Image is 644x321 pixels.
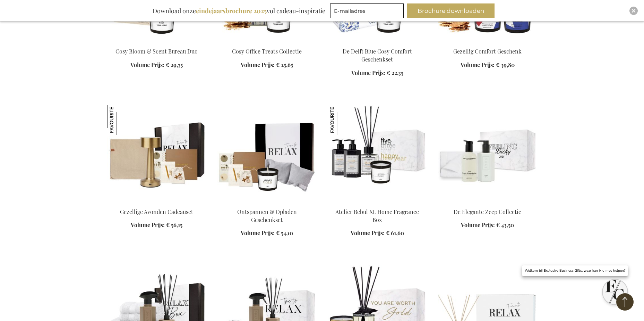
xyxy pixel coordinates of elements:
a: Cosy Evenings Gift Set Gezellige Avonden Cadeauset [107,199,206,206]
span: Volume Prijs: [351,229,385,237]
button: Brochure downloaden [407,3,495,18]
a: De Elegante Zeep Collectie [454,208,521,215]
a: The Bloom & Scent Cosy Desk Duo [107,39,206,46]
a: Cosy Office Treats Collection [217,39,317,46]
a: Gezellig Comfort Geschenk [453,48,522,55]
a: Atelier Rebul XL Home Fragrance Box Atelier Rebul XL Home Fragrance Box [328,199,427,206]
div: Download onze vol cadeau-inspiratie [149,3,328,18]
img: Close [632,9,636,13]
img: Atelier Rebul XL Home Fragrance Box [328,105,358,135]
a: Ontspannen & Opladen Geschenkset [237,208,297,223]
span: Volume Prijs: [130,61,164,68]
a: Volume Prijs: € 61,60 [351,229,404,237]
a: Volume Prijs: € 39,80 [461,61,515,69]
form: marketing offers and promotions [330,3,406,20]
a: De Delft Blue Cosy Comfort Geschenkset [343,48,412,63]
span: € 43,50 [496,221,514,229]
a: Volume Prijs: € 54,10 [241,229,293,237]
span: Volume Prijs: [461,61,495,68]
span: Volume Prijs: [241,229,275,237]
span: Volume Prijs: [461,221,495,229]
a: Volume Prijs: € 22,35 [351,69,403,77]
a: Volume Prijs: € 43,50 [461,221,514,229]
a: Cosy Bloom & Scent Bureau Duo [115,48,198,55]
span: € 54,10 [276,229,293,237]
img: Gezellige Avonden Cadeauset [107,105,206,202]
a: Delft's Cosy Comfort Gift Set [328,39,427,46]
span: Volume Prijs: [351,69,385,76]
img: De Elegante Zeep Collectie [438,105,537,202]
span: Volume Prijs: [241,61,275,68]
a: Cozy Comforts [438,39,537,46]
span: € 29,75 [166,61,183,68]
div: Close [629,7,638,15]
a: Relax & Recharge Gift Set [217,199,317,206]
a: Atelier Rebul XL Home Fragrance Box [335,208,419,223]
b: eindejaarsbrochure 2025 [196,7,267,15]
a: Volume Prijs: € 25,65 [241,61,293,69]
img: Gezellige Avonden Cadeauset [107,105,137,135]
span: € 25,65 [276,61,293,68]
img: Relax & Recharge Gift Set [217,105,317,202]
a: Cosy Office Treats Collectie [232,48,302,55]
input: E-mailadres [330,3,404,18]
a: De Elegante Zeep Collectie [438,199,537,206]
span: € 22,35 [387,69,403,76]
span: € 39,80 [496,61,515,68]
span: € 61,60 [386,229,404,237]
a: Volume Prijs: € 29,75 [130,61,183,69]
img: Atelier Rebul XL Home Fragrance Box [328,105,427,202]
